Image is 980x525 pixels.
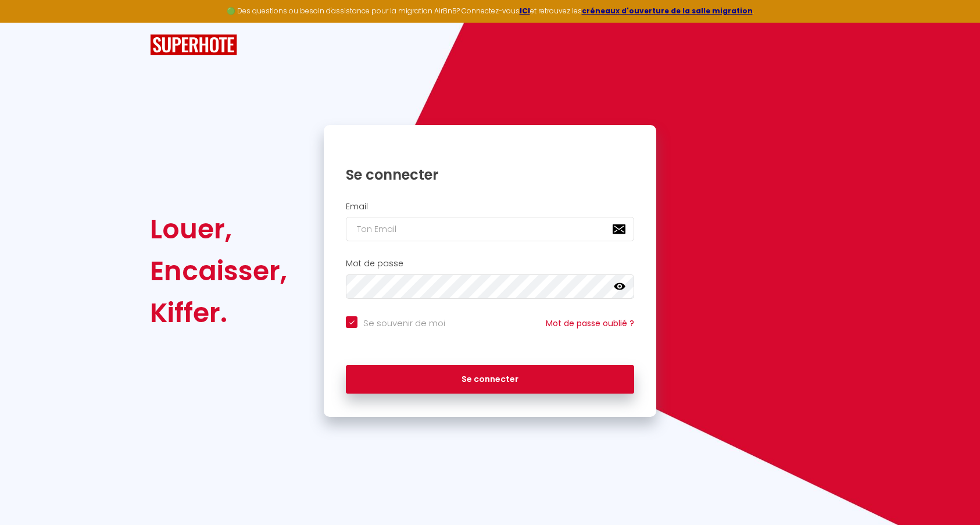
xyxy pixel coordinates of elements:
[150,208,287,250] div: Louer,
[346,259,634,269] h2: Mot de passe
[520,6,530,16] a: ICI
[150,292,287,334] div: Kiffer.
[346,166,634,184] h1: Se connecter
[582,6,753,16] a: créneaux d'ouverture de la salle migration
[546,317,634,329] a: Mot de passe oublié ?
[346,217,634,241] input: Ton Email
[150,250,287,292] div: Encaisser,
[150,34,237,56] img: SuperHote logo
[346,365,634,394] button: Se connecter
[346,202,634,212] h2: Email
